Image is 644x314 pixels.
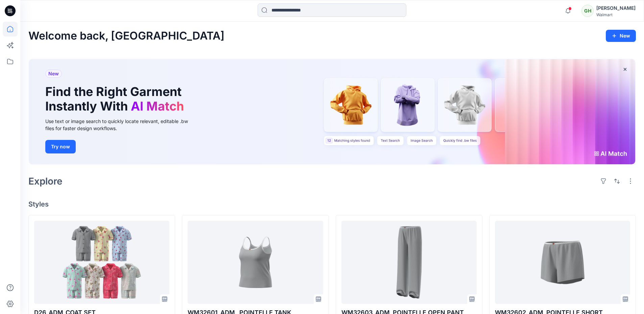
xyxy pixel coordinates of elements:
a: WM32603_ADM_POINTELLE OPEN PANT [341,221,477,304]
span: AI Match [131,99,184,114]
h2: Welcome back, [GEOGRAPHIC_DATA] [28,30,224,42]
a: D26_ADM_COAT SET [34,221,169,304]
div: Walmart [596,12,636,17]
div: [PERSON_NAME] [596,4,636,12]
h1: Find the Right Garment Instantly With [45,84,187,114]
a: WM32601_ADM_ POINTELLE TANK [188,221,323,304]
button: Try now [45,140,76,153]
h2: Explore [28,176,63,187]
div: GH [581,5,594,17]
div: Use text or image search to quickly locate relevant, editable .bw files for faster design workflows. [45,118,197,132]
span: New [48,70,59,78]
a: WM32602_ADM_POINTELLE SHORT [495,221,630,304]
h4: Styles [28,200,636,208]
button: New [606,30,636,42]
